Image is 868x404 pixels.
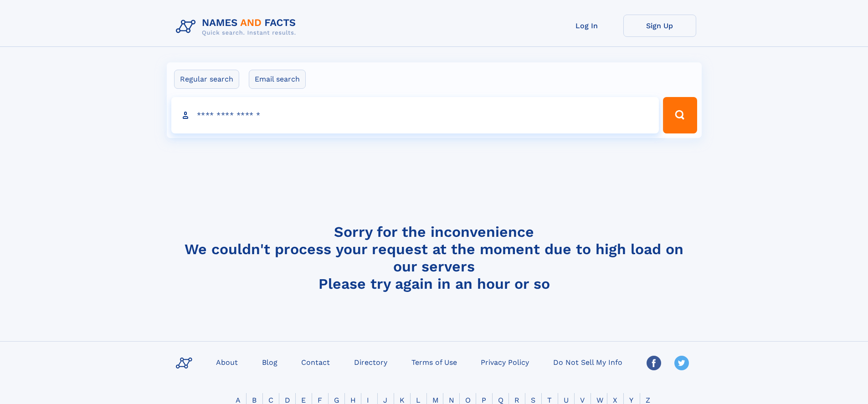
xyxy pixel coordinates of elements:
a: Contact [298,355,334,368]
a: Privacy Policy [477,355,533,368]
a: About [212,355,241,368]
a: Blog [258,355,281,368]
a: Sign Up [623,15,696,37]
a: Do Not Sell My Info [550,355,626,368]
img: Facebook [647,356,661,370]
button: Search Button [663,97,697,133]
img: Logo Names and Facts [172,15,303,39]
h4: Sorry for the inconvenience We couldn't process your request at the moment due to high load on ou... [172,223,696,292]
label: Email search [249,70,306,89]
a: Log In [550,15,623,37]
a: Terms of Use [408,355,461,368]
label: Regular search [174,70,239,89]
input: search input [171,97,659,133]
a: Directory [350,355,391,368]
img: Twitter [674,356,689,370]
